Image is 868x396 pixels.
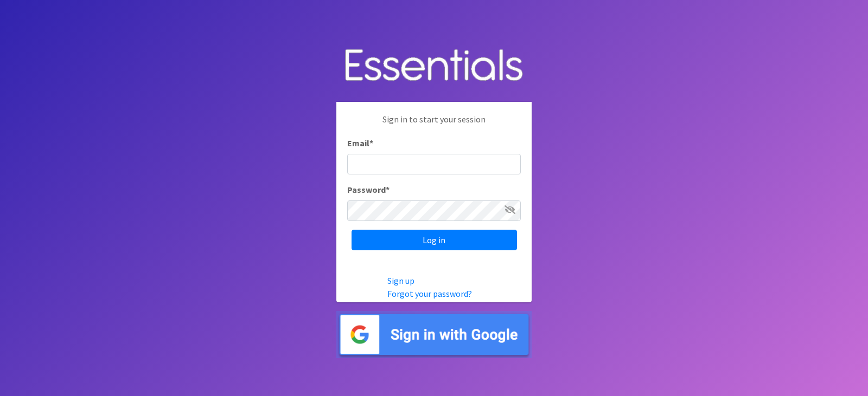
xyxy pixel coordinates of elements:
a: Forgot your password? [387,288,472,299]
input: Log in [352,230,517,250]
label: Email [347,137,373,150]
img: Human Essentials [336,38,532,94]
abbr: required [369,138,373,148]
a: Sign up [387,275,414,286]
p: Sign in to start your session [347,113,521,137]
img: Sign in with Google [336,311,532,358]
label: Password [347,183,390,196]
abbr: required [386,184,390,195]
